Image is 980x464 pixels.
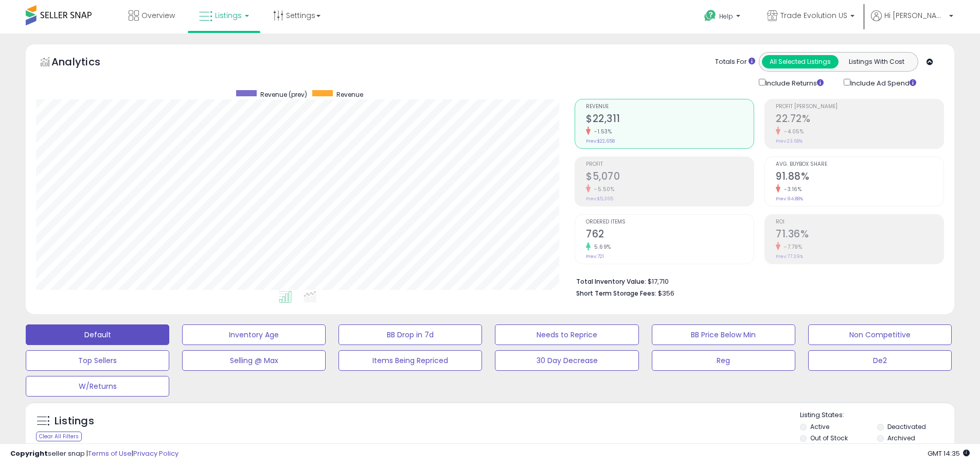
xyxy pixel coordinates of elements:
[776,138,803,144] small: Prev: 23.68%
[887,422,926,431] label: Deactivated
[871,10,953,33] a: Hi [PERSON_NAME]
[776,253,803,260] small: Prev: 77.39%
[928,449,970,458] span: 2025-08-14 14:35 GMT
[10,449,48,458] strong: Copyright
[800,410,954,420] p: Listing States:
[586,162,754,167] span: Profit
[586,196,613,202] small: Prev: $5,365
[586,253,604,260] small: Prev: 721
[658,288,674,298] span: $356
[884,10,946,21] span: Hi [PERSON_NAME]
[26,350,169,371] button: Top Sellers
[591,128,612,135] small: -1.53%
[215,10,242,21] span: Listings
[338,350,482,371] button: Items Being Repriced
[55,414,94,428] h5: Listings
[780,128,804,135] small: -4.05%
[51,55,120,72] h5: Analytics
[133,449,179,458] a: Privacy Policy
[88,449,132,458] a: Terms of Use
[719,12,733,21] span: Help
[838,55,915,68] button: Listings With Cost
[182,324,326,345] button: Inventory Age
[776,104,943,110] span: Profit [PERSON_NAME]
[586,219,754,225] span: Ordered Items
[586,228,754,242] h2: 762
[776,219,943,225] span: ROI
[336,90,363,99] span: Revenue
[36,432,82,441] div: Clear All Filters
[586,113,754,127] h2: $22,311
[704,9,717,22] i: Get Help
[182,350,326,371] button: Selling @ Max
[652,324,795,345] button: BB Price Below Min
[586,138,615,144] small: Prev: $22,658
[586,104,754,110] span: Revenue
[586,170,754,184] h2: $5,070
[338,324,482,345] button: BB Drop in 7d
[776,196,803,202] small: Prev: 94.88%
[26,324,169,345] button: Default
[762,55,839,68] button: All Selected Listings
[495,350,638,371] button: 30 Day Decrease
[715,57,755,67] div: Totals For
[576,274,936,287] li: $17,710
[591,185,614,193] small: -5.50%
[808,350,952,371] button: De2
[576,277,646,286] b: Total Inventory Value:
[576,289,656,298] b: Short Term Storage Fees:
[776,162,943,167] span: Avg. Buybox Share
[780,185,801,193] small: -3.16%
[810,422,829,431] label: Active
[10,449,179,459] div: seller snap | |
[808,324,952,345] button: Non Competitive
[652,350,795,371] button: Reg
[780,243,802,251] small: -7.79%
[780,10,847,21] span: Trade Evolution US
[776,170,943,184] h2: 91.88%
[495,324,638,345] button: Needs to Reprice
[260,90,307,99] span: Revenue (prev)
[776,228,943,242] h2: 71.36%
[751,77,836,89] div: Include Returns
[591,243,611,251] small: 5.69%
[141,10,175,21] span: Overview
[887,434,915,442] label: Archived
[810,434,848,442] label: Out of Stock
[26,376,169,397] button: W/Returns
[776,113,943,127] h2: 22.72%
[836,77,933,89] div: Include Ad Spend
[696,2,751,33] a: Help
